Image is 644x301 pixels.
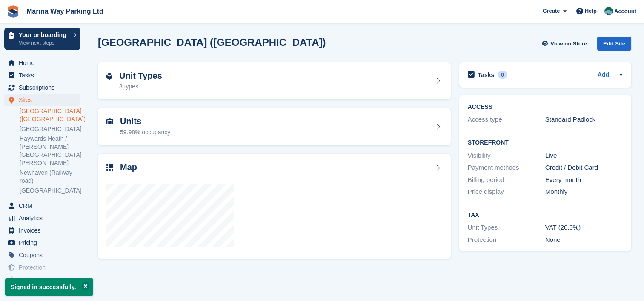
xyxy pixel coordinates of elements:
img: unit-icn-7be61d7bf1b0ce9d3e12c5938cc71ed9869f7b940bace4675aadf7bd6d80202e.svg [106,118,113,124]
a: menu [4,94,80,106]
a: [GEOGRAPHIC_DATA] ([GEOGRAPHIC_DATA]) [20,107,80,123]
a: Newhaven (Railway road) [20,169,80,185]
img: stora-icon-8386f47178a22dfd0bd8f6a31ec36ba5ce8667c1dd55bd0f319d3a0aa187defe.svg [7,5,20,18]
img: unit-type-icn-2b2737a686de81e16bb02015468b77c625bbabd49415b5ef34ead5e3b44a266d.svg [106,73,112,80]
span: Create [543,7,560,15]
div: Payment methods [468,163,545,173]
div: Standard Padlock [545,115,623,125]
h2: ACCESS [468,104,623,111]
span: Invoices [19,224,70,236]
p: View next steps [19,39,69,47]
h2: Storefront [468,139,623,146]
div: None [545,235,623,245]
a: menu [4,249,80,261]
div: Credit / Debit Card [545,163,623,173]
a: menu [4,274,80,286]
a: menu [4,237,80,249]
a: Marina Way Parking Ltd [23,4,107,18]
a: menu [4,224,80,236]
a: menu [4,82,80,94]
a: View on Store [541,37,590,51]
a: Unit Types 3 types [98,62,451,100]
span: Sites [19,94,70,106]
div: Access type [468,115,545,125]
div: Billing period [468,175,545,185]
span: View on Store [550,40,587,48]
span: Help [585,7,597,15]
a: menu [4,212,80,224]
span: Subscriptions [19,82,70,94]
a: [GEOGRAPHIC_DATA] [20,125,80,133]
a: Add [598,70,609,80]
h2: Tax [468,212,623,219]
a: Units 59.98% occupancy [98,108,451,145]
a: menu [4,57,80,69]
span: Coupons [19,249,70,261]
div: VAT (20.0%) [545,223,623,233]
span: Tasks [19,69,70,81]
div: Unit Types [468,223,545,233]
a: menu [4,200,80,212]
a: Haywards Heath / [PERSON_NAME][GEOGRAPHIC_DATA][PERSON_NAME] [20,135,80,167]
div: Visibility [468,151,545,161]
div: Monthly [545,187,623,197]
span: Protection [19,261,70,273]
p: Your onboarding [19,32,69,38]
div: 59.98% occupancy [120,128,170,137]
span: Account [614,7,636,16]
span: Pricing [19,237,70,249]
div: Every month [545,175,623,185]
a: menu [4,261,80,273]
a: menu [4,69,80,81]
span: Analytics [19,212,70,224]
h2: Units [120,116,170,126]
div: 0 [498,71,507,79]
a: Your onboarding View next steps [4,28,80,50]
div: Protection [468,235,545,245]
a: [GEOGRAPHIC_DATA] [20,187,80,195]
h2: Unit Types [119,71,162,81]
div: Edit Site [597,37,631,51]
div: 3 types [119,82,162,91]
a: Edit Site [597,37,631,54]
h2: Tasks [478,71,495,79]
div: Live [545,151,623,161]
img: Paul Lewis [604,7,613,15]
div: Price display [468,187,545,197]
span: CRM [19,200,70,212]
a: Map [98,154,451,259]
p: Signed in successfully. [5,278,93,296]
h2: Map [120,162,137,172]
h2: [GEOGRAPHIC_DATA] ([GEOGRAPHIC_DATA]) [98,37,326,48]
img: map-icn-33ee37083ee616e46c38cad1a60f524a97daa1e2b2c8c0bc3eb3415660979fc1.svg [106,164,113,171]
span: Home [19,57,70,69]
